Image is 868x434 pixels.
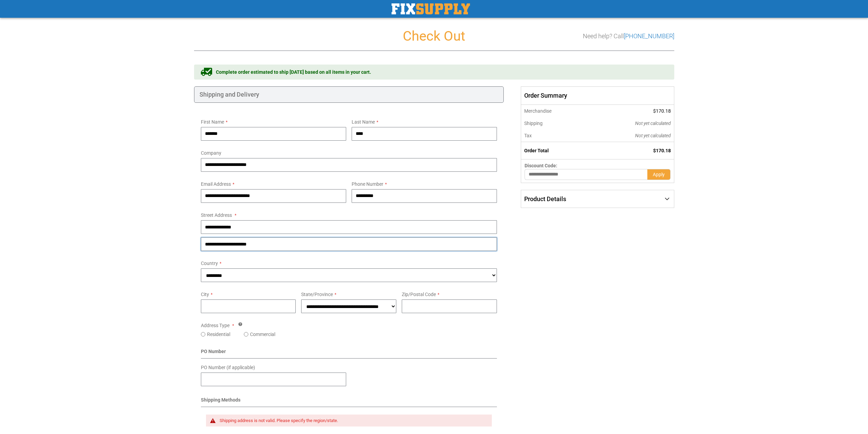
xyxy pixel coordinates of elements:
a: store logo [392,3,470,14]
label: Commercial [250,331,275,338]
label: Residential [207,331,230,338]
span: Not yet calculated [635,133,671,138]
div: Shipping address is not valid. Please specify the region/state. [220,418,485,423]
span: Apply [653,172,665,177]
th: Tax [521,129,589,142]
div: Shipping and Delivery [194,86,504,103]
a: [PHONE_NUMBER] [624,32,674,40]
span: Country [201,261,218,266]
span: State/Province [301,292,333,297]
span: Last Name [352,119,375,125]
span: $170.18 [653,148,671,153]
span: Phone Number [352,181,383,187]
span: Not yet calculated [635,121,671,126]
span: Company [201,150,221,156]
span: First Name [201,119,224,125]
button: Apply [647,169,671,180]
span: $170.18 [653,108,671,114]
span: Address Type [201,323,230,328]
h3: Need help? Call [583,33,674,40]
h1: Check Out [194,29,674,44]
th: Merchandise [521,105,589,117]
span: Product Details [524,195,566,202]
span: Email Address [201,181,231,187]
div: Shipping Methods [201,396,497,407]
strong: Order Total [524,148,549,153]
div: PO Number [201,348,497,359]
span: Discount Code: [525,163,557,168]
span: City [201,292,209,297]
span: Zip/Postal Code [402,292,436,297]
span: Shipping [524,121,543,126]
span: Street Address [201,212,232,218]
span: Complete order estimated to ship [DATE] based on all items in your cart. [216,69,371,75]
span: PO Number (if applicable) [201,365,255,370]
img: Fix Industrial Supply [392,3,470,14]
span: Order Summary [521,86,674,105]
